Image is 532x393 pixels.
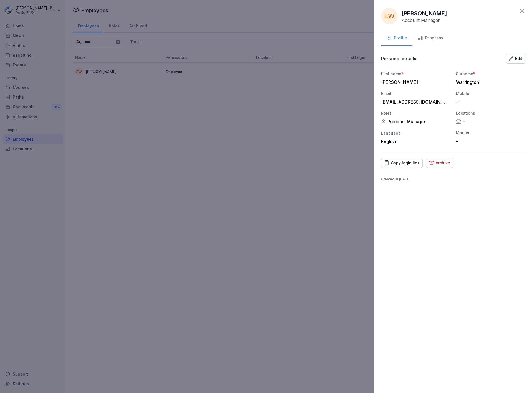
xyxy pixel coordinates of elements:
[381,119,450,124] div: Account Manager
[456,90,525,96] div: Mobile
[381,130,450,136] div: Language
[381,99,448,105] div: [EMAIL_ADDRESS][DOMAIN_NAME]
[426,158,453,168] button: Archive
[429,160,450,166] div: Archive
[506,54,525,64] button: Edit
[456,119,525,124] div: -
[381,110,450,116] div: Roles
[387,35,407,41] div: Profile
[381,158,423,168] button: Copy login link
[381,90,450,96] div: Email
[456,138,523,144] div: -
[456,79,523,85] div: Warrington
[381,177,525,182] p: Created at : [DATE]
[456,110,525,116] div: Locations
[412,31,449,46] button: Progress
[384,160,420,166] div: Copy login link
[381,31,412,46] button: Profile
[402,9,447,17] p: [PERSON_NAME]
[456,99,523,105] div: -
[381,56,416,61] p: Personal details
[456,71,525,77] div: Surname
[381,139,450,144] div: English
[402,17,440,23] p: Account Manager
[456,130,525,136] div: Market
[418,35,443,41] div: Progress
[509,56,522,62] div: Edit
[381,8,398,24] div: EW
[381,79,448,85] div: [PERSON_NAME]
[381,71,450,77] div: First name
